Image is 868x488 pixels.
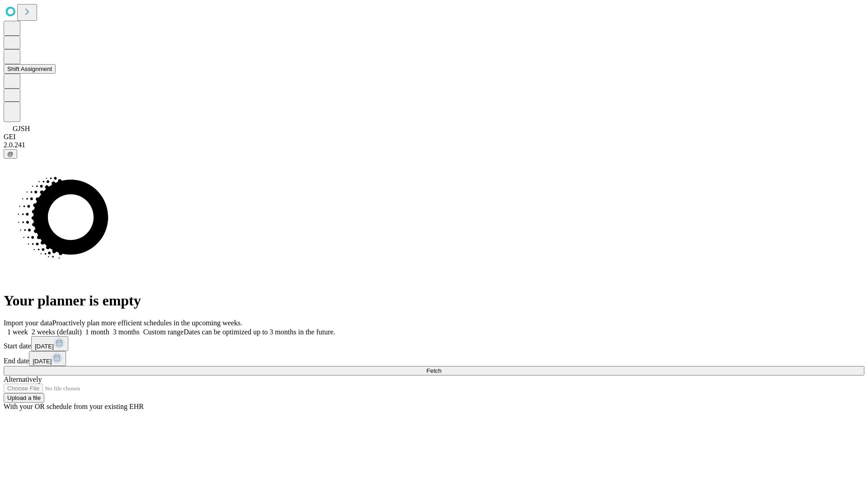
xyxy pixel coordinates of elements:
[4,141,864,149] div: 2.0.241
[426,367,441,374] span: Fetch
[113,328,140,336] span: 3 months
[7,328,28,336] span: 1 week
[4,351,864,366] div: End date
[4,393,44,403] button: Upload a file
[4,149,17,159] button: @
[32,328,82,336] span: 2 weeks (default)
[35,343,54,350] span: [DATE]
[7,150,14,157] span: @
[85,328,109,336] span: 1 month
[4,319,52,327] span: Import your data
[4,375,42,383] span: Alternatively
[4,64,56,74] button: Shift Assignment
[4,292,864,309] h1: Your planner is empty
[4,133,864,141] div: GEI
[143,328,184,336] span: Custom range
[33,358,52,365] span: [DATE]
[4,403,144,410] span: With your OR schedule from your existing EHR
[184,328,335,336] span: Dates can be optimized up to 3 months in the future.
[31,336,68,351] button: [DATE]
[4,366,864,375] button: Fetch
[4,336,864,351] div: Start date
[29,351,66,366] button: [DATE]
[13,125,30,132] span: GJSH
[52,319,242,327] span: Proactively plan more efficient schedules in the upcoming weeks.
